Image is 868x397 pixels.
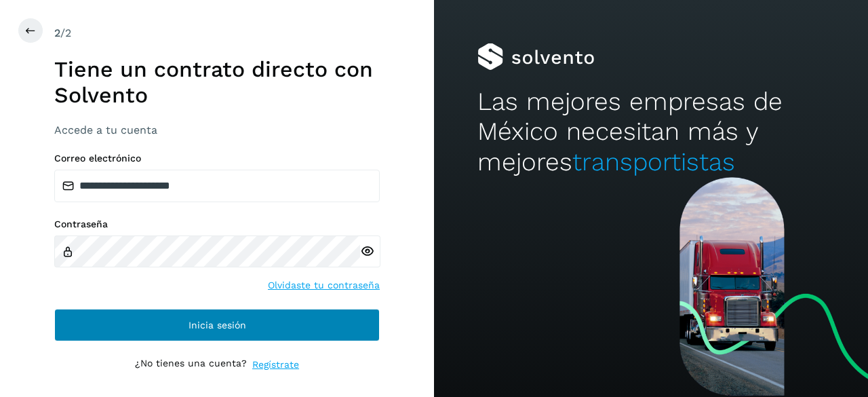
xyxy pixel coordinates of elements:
p: ¿No tienes una cuenta? [135,358,247,372]
h1: Tiene un contrato directo con Solvento [54,56,380,109]
label: Correo electrónico [54,153,380,164]
a: Regístrate [252,358,299,372]
h3: Accede a tu cuenta [54,124,380,136]
label: Contraseña [54,219,380,230]
span: Inicia sesión [189,320,246,330]
h2: Las mejores empresas de México necesitan más y mejores [477,87,825,177]
button: Inicia sesión [54,309,380,341]
a: Olvidaste tu contraseña [268,278,380,292]
span: transportistas [572,147,735,176]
